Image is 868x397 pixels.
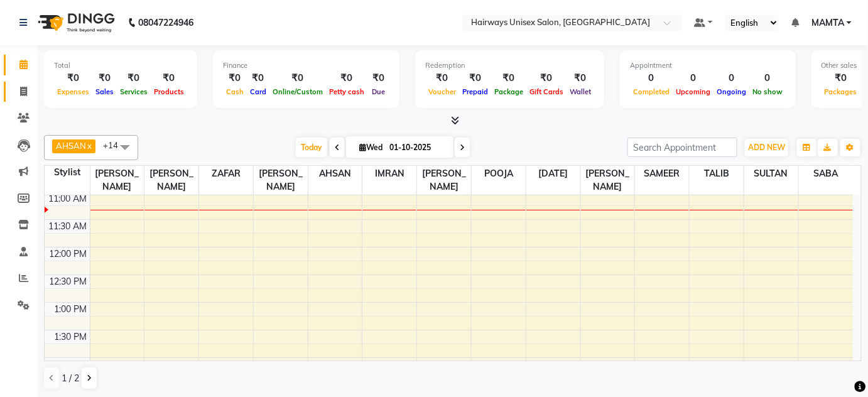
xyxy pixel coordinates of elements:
div: 0 [673,71,713,85]
div: 12:00 PM [47,247,90,261]
span: Card [247,87,269,96]
span: IMRAN [362,166,416,182]
div: Stylist [45,166,90,179]
span: Services [117,87,151,96]
span: [PERSON_NAME] [417,166,471,195]
div: Finance [223,60,389,71]
div: ₹0 [567,71,594,85]
div: ₹0 [367,71,389,85]
div: 0 [713,71,749,85]
div: ₹0 [54,71,92,85]
div: ₹0 [425,71,459,85]
span: Expenses [54,87,92,96]
div: ₹0 [151,71,187,85]
button: ADD NEW [745,139,788,156]
span: Today [296,138,327,157]
b: 08047224946 [138,5,193,40]
div: 2:00 PM [52,358,90,371]
div: ₹0 [223,71,247,85]
div: Total [54,60,187,71]
span: Online/Custom [269,87,326,96]
span: SULTAN [744,166,798,182]
div: ₹0 [117,71,151,85]
span: Completed [630,87,673,96]
span: Sales [92,87,117,96]
span: Voucher [425,87,459,96]
div: 11:00 AM [46,192,90,205]
div: 1:30 PM [52,330,90,344]
span: +14 [103,140,127,150]
div: ₹0 [92,71,117,85]
span: POOJA [472,166,526,182]
span: Due [369,87,388,96]
span: Upcoming [673,87,713,96]
span: Package [491,87,526,96]
a: x [86,141,92,151]
div: ₹0 [491,71,526,85]
span: [PERSON_NAME] [581,166,635,195]
div: 12:30 PM [47,275,90,288]
span: Products [151,87,187,96]
div: ₹0 [526,71,567,85]
span: [DATE] [526,166,580,182]
span: No show [749,87,786,96]
span: [PERSON_NAME] [254,166,308,195]
div: ₹0 [326,71,367,85]
div: ₹0 [269,71,326,85]
span: Cash [223,87,247,96]
span: SAMEER [635,166,689,182]
span: Wed [356,143,386,152]
div: 0 [630,71,673,85]
span: AHSAN [56,141,86,151]
div: Redemption [425,60,594,71]
span: SABA [799,166,853,182]
img: logo [32,5,118,40]
input: Search Appointment [627,138,737,157]
div: Appointment [630,60,786,71]
span: Packages [822,87,860,96]
div: 11:30 AM [46,220,90,233]
span: Prepaid [459,87,491,96]
span: TALIB [690,166,744,182]
div: ₹0 [822,71,860,85]
input: 2025-10-01 [386,138,448,157]
span: [PERSON_NAME] [144,166,198,195]
div: 0 [749,71,786,85]
span: Wallet [567,87,594,96]
span: MAMTA [811,16,844,30]
div: ₹0 [459,71,491,85]
span: AHSAN [308,166,362,182]
span: Gift Cards [526,87,567,96]
span: 1 / 2 [62,372,79,385]
div: ₹0 [247,71,269,85]
span: Petty cash [326,87,367,96]
span: Ongoing [713,87,749,96]
span: ADD NEW [748,143,785,152]
div: 1:00 PM [52,303,90,316]
span: [PERSON_NAME] [90,166,144,195]
span: ZAFAR [199,166,253,182]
